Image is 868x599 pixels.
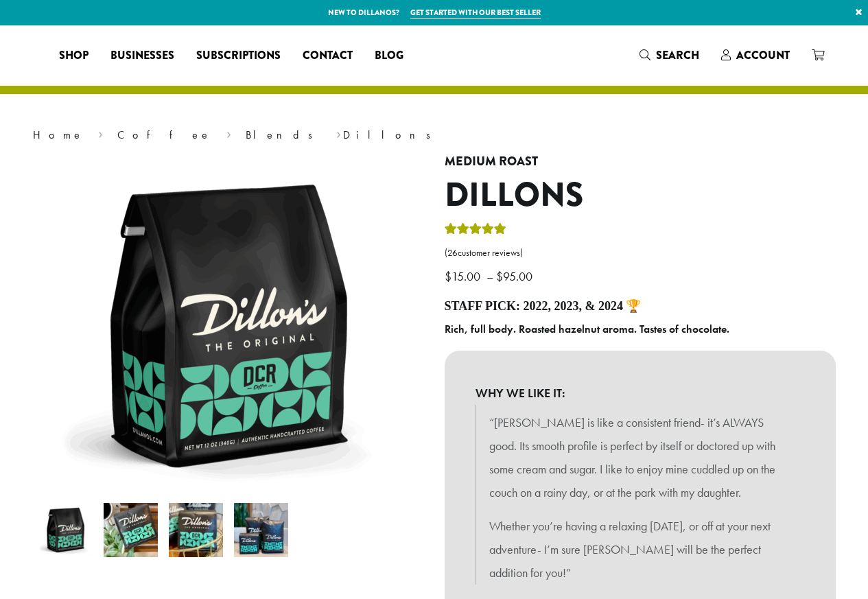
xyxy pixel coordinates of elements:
[336,122,341,143] span: ›
[445,322,729,336] b: Rich, full body. Roasted hazelnut aroma. Tastes of chocolate.
[496,268,536,284] bdi: 95.00
[445,299,836,314] h4: Staff Pick: 2022, 2023, & 2024 🏆
[445,176,836,215] h1: Dillons
[736,47,790,63] span: Account
[629,44,710,67] a: Search
[59,47,89,64] span: Shop
[489,411,791,504] p: “[PERSON_NAME] is like a consistent friend- it’s ALWAYS good. Its smooth profile is perfect by it...
[33,128,84,142] a: Home
[104,503,158,557] img: Dillons - Image 2
[445,268,484,284] bdi: 15.00
[486,268,493,284] span: –
[656,47,699,63] span: Search
[476,381,805,405] b: WHY WE LIKE IT:
[117,128,211,142] a: Coffee
[169,503,223,557] img: Dillons - Image 3
[447,247,458,259] span: 26
[445,221,506,242] div: Rated 5.00 out of 5
[303,47,353,64] span: Contact
[196,47,281,64] span: Subscriptions
[234,503,288,557] img: Dillons - Image 4
[445,268,451,284] span: $
[375,47,403,64] span: Blog
[489,515,791,584] p: Whether you’re having a relaxing [DATE], or off at your next adventure- I’m sure [PERSON_NAME] wi...
[98,122,103,143] span: ›
[246,128,322,142] a: Blends
[48,45,99,67] a: Shop
[445,246,836,260] a: (26customer reviews)
[110,47,174,64] span: Businesses
[496,268,503,284] span: $
[445,154,836,169] h4: Medium Roast
[226,122,231,143] span: ›
[410,7,541,19] a: Get started with our best seller
[38,503,93,557] img: Dillons
[33,127,836,143] nav: Breadcrumb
